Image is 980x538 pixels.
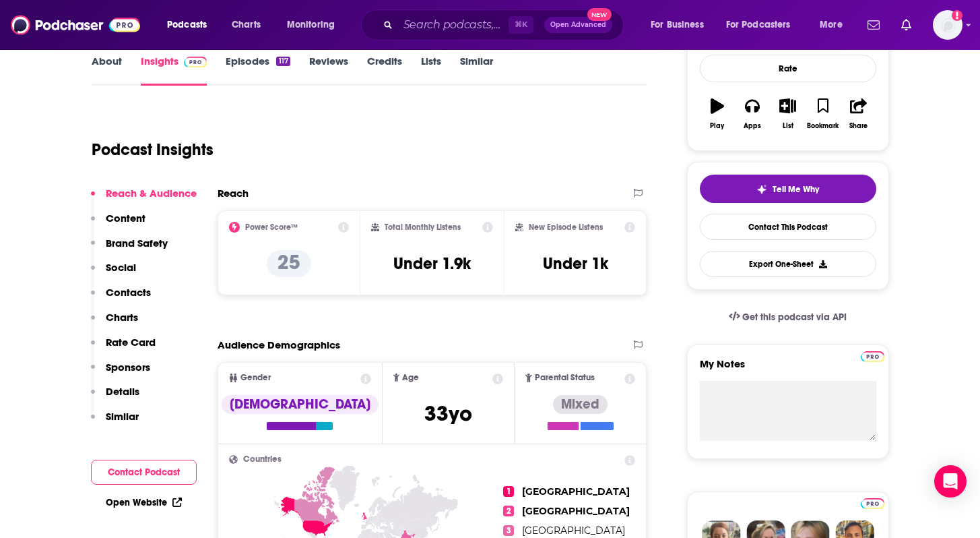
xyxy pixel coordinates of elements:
a: InsightsPodchaser Pro [141,55,207,86]
svg: Add a profile image [952,10,962,21]
button: open menu [277,14,352,36]
button: Details [91,385,139,410]
h2: Audience Demographics [218,338,340,351]
button: Brand Safety [91,237,168,262]
h2: Reach [218,187,249,200]
a: Get this podcast via API [718,301,858,334]
p: Brand Safety [106,237,168,249]
span: More [820,16,843,34]
span: Age [402,373,419,382]
span: [GEOGRAPHIC_DATA] [522,525,625,537]
a: Show notifications dropdown [862,13,885,36]
a: Open Website [106,497,182,508]
p: Reach & Audience [106,187,197,200]
div: Mixed [553,395,608,414]
p: Content [106,212,145,225]
button: List [770,90,805,138]
button: Similar [91,410,139,435]
button: Bookmark [806,90,841,138]
a: Reviews [309,55,348,86]
input: Search podcasts, credits, & more... [398,14,509,36]
span: Gender [240,373,271,382]
button: Reach & Audience [91,187,197,212]
p: Details [106,385,139,398]
p: 25 [267,250,311,277]
span: 33 yo [424,400,472,427]
button: open menu [641,14,721,36]
button: Content [91,212,145,237]
p: Charts [106,311,138,324]
div: Apps [744,122,761,130]
a: Lists [421,55,441,86]
p: Rate Card [106,336,156,349]
div: Bookmark [807,122,839,130]
a: Contact This Podcast [700,214,876,240]
div: Search podcasts, credits, & more... [374,9,636,40]
img: tell me why sparkle [756,184,767,195]
span: Charts [232,16,261,34]
a: Show notifications dropdown [896,13,917,36]
img: Podchaser - Follow, Share and Rate Podcasts [11,12,140,38]
p: Social [106,261,136,274]
button: Open AdvancedNew [544,17,612,33]
div: Rate [700,55,876,82]
button: Show profile menu [933,10,962,40]
span: Get this podcast via API [742,311,847,323]
img: Podchaser Pro [184,57,207,67]
span: New [587,8,612,21]
h3: Under 1k [543,253,608,274]
h3: Under 1.9k [393,253,471,274]
h2: Total Monthly Listens [385,222,461,232]
button: tell me why sparkleTell Me Why [700,175,876,203]
a: Credits [367,55,402,86]
p: Similar [106,410,139,423]
span: Tell Me Why [773,184,819,195]
span: Monitoring [287,16,335,34]
img: User Profile [933,10,962,40]
a: Pro website [861,496,884,509]
a: Episodes117 [226,55,290,86]
span: ⌘ K [509,16,533,34]
p: Sponsors [106,361,150,373]
button: Share [841,90,876,138]
button: open menu [717,14,810,36]
div: [DEMOGRAPHIC_DATA] [222,395,379,414]
span: Logged in as inkhouseNYC [933,10,962,40]
div: Open Intercom Messenger [934,465,967,498]
button: Contacts [91,286,151,311]
img: Podchaser Pro [861,498,884,509]
h2: New Episode Listens [529,222,603,232]
span: [GEOGRAPHIC_DATA] [522,505,630,517]
span: Podcasts [167,16,207,34]
p: Contacts [106,286,151,299]
div: Play [710,122,724,130]
span: Countries [243,455,282,464]
span: 1 [503,486,514,497]
span: Open Advanced [550,22,606,28]
span: For Business [651,16,704,34]
span: 3 [503,525,514,536]
h2: Power Score™ [245,222,298,232]
button: Rate Card [91,336,156,361]
button: open menu [158,14,224,36]
button: Social [91,261,136,286]
button: Charts [91,311,138,336]
button: Sponsors [91,361,150,386]
a: Similar [460,55,493,86]
span: For Podcasters [726,16,791,34]
div: Share [849,122,868,130]
button: Play [700,90,735,138]
span: Parental Status [535,373,595,382]
h1: Podcast Insights [92,140,214,160]
span: [GEOGRAPHIC_DATA] [522,485,630,498]
img: Podchaser Pro [861,351,884,362]
button: open menu [810,14,859,36]
button: Export One-Sheet [700,251,876,277]
button: Apps [735,90,770,138]
label: My Notes [700,357,876,381]
span: 2 [503,506,514,516]
div: 117 [276,57,290,66]
div: List [783,122,793,130]
a: About [92,55,122,86]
